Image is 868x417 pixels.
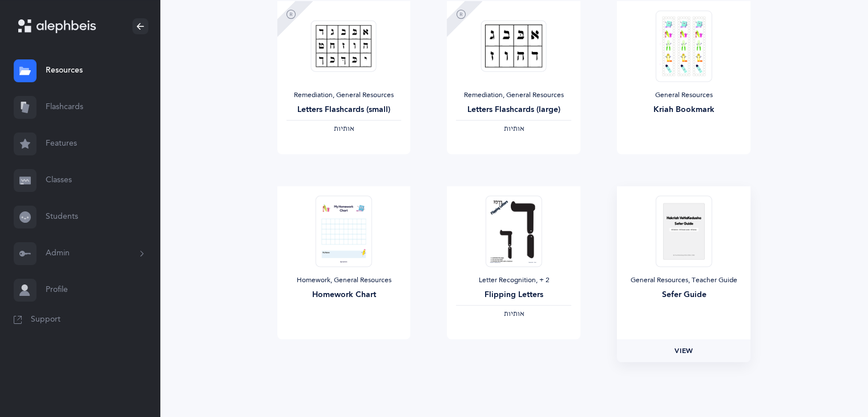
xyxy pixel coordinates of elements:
img: Flipping_Letters_thumbnail_1704143166.png [486,195,542,267]
div: General Resources, Teacher Guide [626,276,741,285]
div: General Resources [626,91,741,100]
div: Homework Chart [286,289,402,301]
span: Support [31,314,60,326]
div: Homework, General Resources [286,276,402,285]
iframe: Drift Widget Chat Controller [811,360,854,403]
a: View [617,339,750,362]
img: Letters_Flashcards_Mini_thumbnail_1612303140.png [311,20,377,72]
div: Sefer Guide [626,289,741,301]
img: Alephbeis_bookmarks_thumbnail_1613454458.png [656,10,712,82]
img: Sefer_Guide_thumbnail_1755112721.png [656,195,712,267]
div: Flipping Letters [456,289,571,301]
div: Remediation, General Resources [456,91,571,100]
span: View [675,346,693,356]
img: Letters_flashcards_Large_thumbnail_1612303125.png [481,20,547,72]
img: My_Homework_Chart_1_thumbnail_1716209946.png [316,195,372,267]
div: Letters Flashcards (small) [286,104,402,116]
div: Kriah Bookmark [626,104,741,116]
span: ‫אותיות‬ [503,125,524,133]
div: Letter Recognition‪, + 2‬ [456,276,571,285]
div: Letters Flashcards (large) [456,104,571,116]
span: ‫אותיות‬ [333,125,354,133]
span: ‫אותיות‬ [503,310,524,318]
div: Remediation, General Resources [286,91,402,100]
